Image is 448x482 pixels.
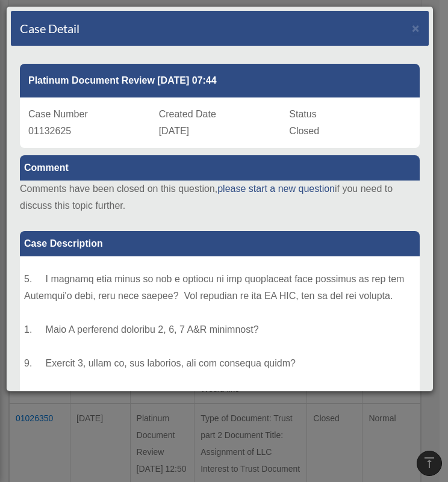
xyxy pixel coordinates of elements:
p: Comments have been closed on this question, if you need to discuss this topic further. [20,181,420,214]
span: Created Date [159,109,216,119]
label: Comment [20,155,420,181]
a: please start a new question [217,184,335,194]
button: Close [412,22,420,34]
label: Case Description [20,231,420,256]
span: Closed [289,126,319,136]
div: Lore ip Dolorsit: Ametconsec Adip Elitsedd Eiusm: Temporinci Utla Etdolore Magna: Aliquaenim Admi... [20,256,420,437]
span: [DATE] [159,126,189,136]
span: × [412,21,420,35]
span: 01132625 [28,126,71,136]
span: Case Number [28,109,88,119]
div: Platinum Document Review [DATE] 07:44 [20,64,420,97]
h4: Case Detail [20,20,79,37]
span: Status [289,109,316,119]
